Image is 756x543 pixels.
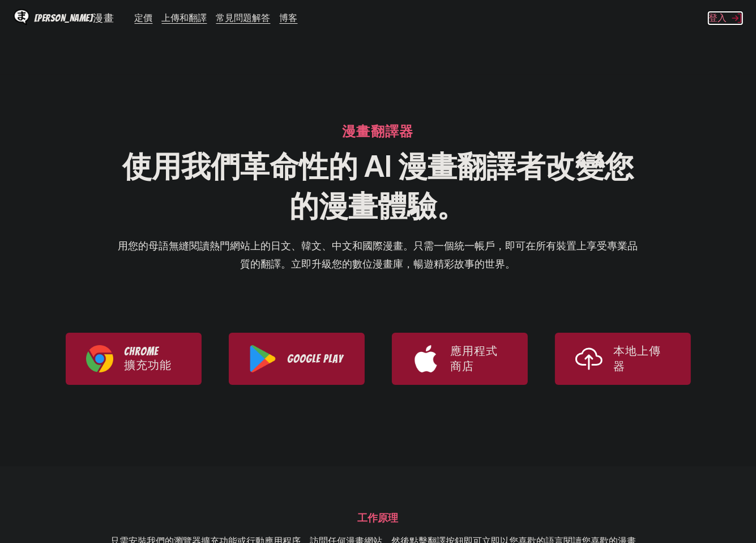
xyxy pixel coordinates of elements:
[122,149,634,224] font: 使用我們革命性的 AI 漫畫翻譯者改變您的漫畫體驗。
[125,345,159,358] font: Chrome
[708,12,727,23] font: 登入
[249,345,276,372] img: Google Play 標誌
[14,9,29,25] img: IsManga 標誌
[412,345,439,372] img: App Store 標誌
[34,12,114,23] font: [PERSON_NAME]漫畫
[66,333,202,385] a: 下載 IsManga Chrome 擴充功能
[358,512,399,524] font: 工作原理
[135,12,153,23] a: 定價
[575,345,603,372] img: 上傳圖示
[731,12,742,24] img: 登出
[216,12,271,23] a: 常見問題解答
[125,359,172,371] font: 擴充功能
[451,345,498,372] font: 應用程式商店
[280,12,298,23] a: 博客
[708,12,742,24] button: 登入
[555,333,691,385] a: 使用 IsManga 本地上傳器
[118,240,638,270] font: 用您的母語無縫閱讀熱門網站上的日文、韓文、中文和國際漫畫。只需一個統一帳戶，即可在所有裝置上享受專業品質的翻譯。立即升級您的數位漫畫庫，暢遊精彩故事的世界。
[14,9,135,27] a: IsManga 標誌[PERSON_NAME]漫畫
[86,345,113,372] img: Chrome 標誌
[229,333,365,385] a: 從 Google Play 下載 IsManga
[288,353,344,365] font: Google Play
[342,123,414,139] font: 漫畫翻譯器
[162,12,207,23] a: 上傳和翻譯
[392,333,528,385] a: 從 App Store 下載 IsManga
[614,345,661,372] font: 本地上傳器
